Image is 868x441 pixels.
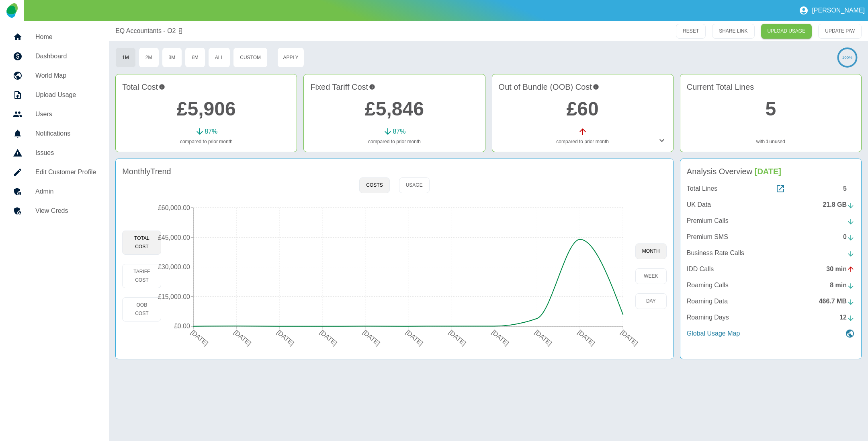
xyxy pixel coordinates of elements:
[35,187,96,196] h5: Admin
[139,47,159,68] button: 2M
[190,329,209,347] tspan: [DATE]
[842,55,853,60] text: 100%
[687,280,855,290] a: Roaming Calls8 min
[122,231,161,255] button: Total Cost
[826,264,855,274] div: 30 min
[577,329,596,347] tspan: [DATE]
[687,313,729,322] p: Roaming Days
[115,47,136,68] button: 1M
[687,165,855,177] h4: Analysis Overview
[6,124,102,143] a: Notifications
[35,71,96,80] h5: World Map
[796,2,868,19] button: [PERSON_NAME]
[676,24,706,39] button: RESET
[6,182,102,201] a: Admin
[635,268,667,284] button: week
[534,329,553,347] tspan: [DATE]
[620,329,639,347] tspan: [DATE]
[687,216,855,226] a: Premium Calls
[818,24,862,39] button: UPDATE P/W
[843,232,855,242] div: 0
[399,177,430,193] button: Usage
[162,47,182,68] button: 3M
[208,47,230,68] button: All
[122,264,161,288] button: Tariff Cost
[687,264,714,274] p: IDD Calls
[115,26,176,36] a: EQ Accountants - O2
[839,313,855,322] div: 12
[687,313,855,322] a: Roaming Days12
[158,264,190,270] tspan: £30,000.00
[687,329,740,338] p: Global Usage Map
[687,232,728,242] p: Premium SMS
[158,293,190,300] tspan: £15,000.00
[687,216,729,226] p: Premium Calls
[6,3,17,18] img: Logo
[819,297,855,306] div: 466.7 MB
[319,329,338,347] tspan: [DATE]
[35,148,96,158] h5: Issues
[761,24,812,39] a: UPLOAD USAGE
[233,47,268,68] button: Custom
[635,243,667,259] button: month
[35,90,96,100] h5: Upload Usage
[687,329,855,338] a: Global Usage Map
[6,66,102,85] a: World Map
[233,329,252,347] tspan: [DATE]
[755,167,781,176] span: [DATE]
[687,232,855,242] a: Premium SMS0
[158,204,190,211] tspan: £60,000.00
[6,143,102,163] a: Issues
[687,200,855,210] a: UK Data21.8 GB
[687,264,855,274] a: IDD Calls30 min
[6,27,102,47] a: Home
[712,24,754,39] button: SHARE LINK
[185,47,205,68] button: 6M
[122,297,161,321] button: OOB Cost
[6,201,102,220] a: View Creds
[843,184,855,194] div: 5
[362,329,381,347] tspan: [DATE]
[35,32,96,42] h5: Home
[405,329,424,347] tspan: [DATE]
[6,47,102,66] a: Dashboard
[174,323,190,330] tspan: £0.00
[687,297,728,306] p: Roaming Data
[35,129,96,138] h5: Notifications
[35,167,96,177] h5: Edit Customer Profile
[687,280,729,290] p: Roaming Calls
[35,206,96,216] h5: View Creds
[158,234,190,241] tspan: £45,000.00
[359,177,389,193] button: Costs
[6,105,102,124] a: Users
[823,200,855,210] div: 21.8 GB
[635,293,667,309] button: day
[687,248,744,258] p: Business Rate Calls
[687,184,718,194] p: Total Lines
[122,165,171,177] h4: Monthly Trend
[6,163,102,182] a: Edit Customer Profile
[812,7,865,14] p: [PERSON_NAME]
[35,52,96,61] h5: Dashboard
[687,184,855,194] a: Total Lines5
[448,329,467,347] tspan: [DATE]
[687,297,855,306] a: Roaming Data466.7 MB
[830,280,855,290] div: 8 min
[277,47,304,68] button: Apply
[687,200,711,210] p: UK Data
[276,329,295,347] tspan: [DATE]
[6,85,102,105] a: Upload Usage
[491,329,510,347] tspan: [DATE]
[35,109,96,119] h5: Users
[687,248,855,258] a: Business Rate Calls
